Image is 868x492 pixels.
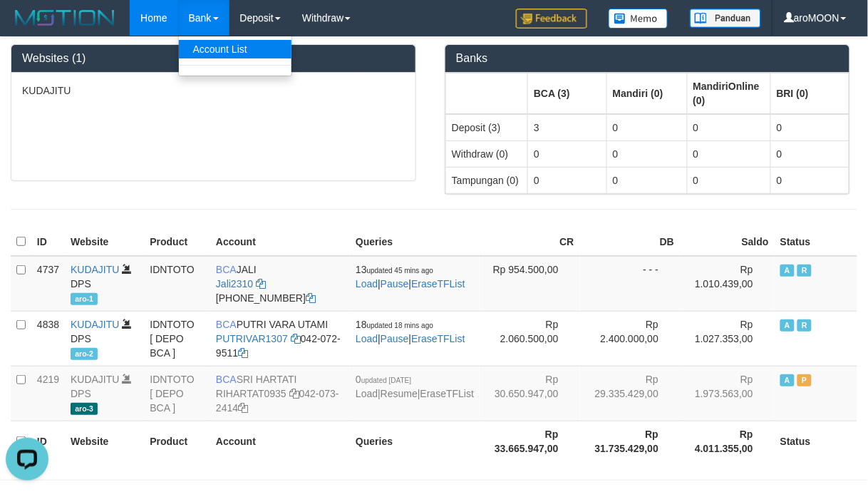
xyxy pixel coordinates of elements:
[516,9,587,29] img: Feedback.jpg
[144,256,210,312] td: IDNTOTO
[446,114,528,141] td: Deposit (3)
[687,140,770,167] td: 0
[65,366,144,421] td: DPS
[291,333,301,344] a: Copy PUTRIVAR1307 to clipboard
[210,256,350,312] td: JALI [PHONE_NUMBER]
[680,421,775,461] th: Rp 4.011.355,00
[687,167,770,193] td: 0
[770,140,849,167] td: 0
[528,167,607,193] td: 0
[179,40,291,58] a: Account List
[609,9,668,29] img: Button%20Memo.svg
[780,319,795,332] span: Active
[606,167,687,193] td: 0
[356,374,411,385] span: 0
[381,333,409,344] a: Pause
[216,264,237,275] span: BCA
[580,256,681,312] td: - - -
[256,278,266,289] a: Copy Jali2310 to clipboard
[687,73,770,114] th: Group: activate to sort column ascending
[580,421,681,461] th: Rp 31.735.429,00
[216,374,237,385] span: BCA
[31,421,65,461] th: ID
[367,267,433,275] span: updated 45 mins ago
[580,311,681,366] td: Rp 2.400.000,00
[411,333,465,344] a: EraseTFList
[680,256,775,312] td: Rp 1.010.439,00
[144,311,210,366] td: IDNTOTO [ DEPO BCA ]
[22,52,405,65] h3: Websites (1)
[797,374,812,386] span: Paused
[480,256,580,312] td: Rp 954.500,00
[780,374,795,386] span: Active
[350,228,480,256] th: Queries
[606,73,687,114] th: Group: activate to sort column ascending
[11,7,119,29] img: MOTION_logo.png
[356,319,465,344] span: | |
[210,311,350,366] td: PUTRI VARA UTAMI 042-072-9511
[580,366,681,421] td: Rp 29.335.429,00
[144,366,210,421] td: IDNTOTO [ DEPO BCA ]
[367,322,433,329] span: updated 18 mins ago
[356,374,474,399] span: | |
[71,293,98,305] span: aro-1
[216,388,286,399] a: RIHARTAT0935
[528,140,607,167] td: 0
[356,333,378,344] a: Load
[71,348,98,360] span: aro-2
[411,278,465,289] a: EraseTFList
[480,311,580,366] td: Rp 2.060.500,00
[238,402,248,414] a: Copy 0420732414 to clipboard
[775,228,857,256] th: Status
[65,228,144,256] th: Website
[144,228,210,256] th: Product
[6,6,48,48] button: Open LiveChat chat widget
[780,265,795,277] span: Active
[606,114,687,141] td: 0
[289,388,299,399] a: Copy RIHARTAT0935 to clipboard
[216,278,253,289] a: Jali2310
[480,366,580,421] td: Rp 30.650.947,00
[238,347,248,359] a: Copy 0420729511 to clipboard
[71,374,119,385] a: KUDAJITU
[770,114,849,141] td: 0
[480,421,580,461] th: Rp 33.665.947,00
[381,388,418,399] a: Resume
[356,264,465,289] span: | |
[65,256,144,312] td: DPS
[680,311,775,366] td: Rp 1.027.353,00
[528,114,607,141] td: 3
[31,311,65,366] td: 4838
[480,228,580,256] th: CR
[31,366,65,421] td: 4219
[71,319,119,330] a: KUDAJITU
[361,376,411,384] span: updated [DATE]
[580,228,681,256] th: DB
[446,73,528,114] th: Group: activate to sort column ascending
[446,167,528,193] td: Tampungan (0)
[797,319,812,332] span: Running
[446,140,528,167] td: Withdraw (0)
[797,265,812,277] span: Running
[606,140,687,167] td: 0
[22,83,405,98] p: KUDAJITU
[71,403,98,415] span: aro-3
[31,256,65,312] td: 4737
[680,228,775,256] th: Saldo
[690,9,761,28] img: panduan.png
[71,264,119,275] a: KUDAJITU
[210,366,350,421] td: SRI HARTATI 042-073-2414
[775,421,857,461] th: Status
[456,52,839,65] h3: Banks
[356,319,433,330] span: 18
[356,278,378,289] a: Load
[381,278,409,289] a: Pause
[210,421,350,461] th: Account
[350,421,480,461] th: Queries
[65,311,144,366] td: DPS
[770,167,849,193] td: 0
[420,388,474,399] a: EraseTFList
[216,319,237,330] span: BCA
[65,421,144,461] th: Website
[770,73,849,114] th: Group: activate to sort column ascending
